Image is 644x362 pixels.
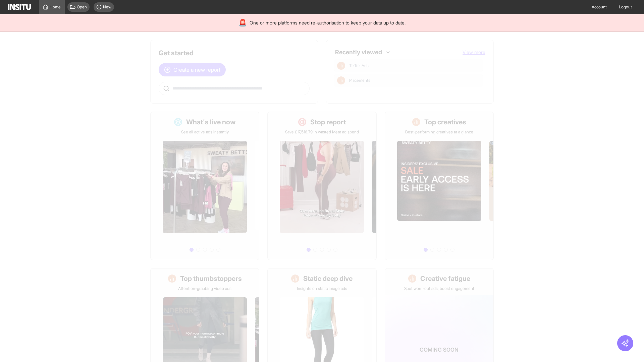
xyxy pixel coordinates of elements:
div: 🚨 [238,18,247,27]
span: New [103,4,111,10]
span: One or more platforms need re-authorisation to keep your data up to date. [250,19,406,26]
img: Logo [8,4,31,10]
span: Home [50,4,61,10]
span: Open [77,4,87,10]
